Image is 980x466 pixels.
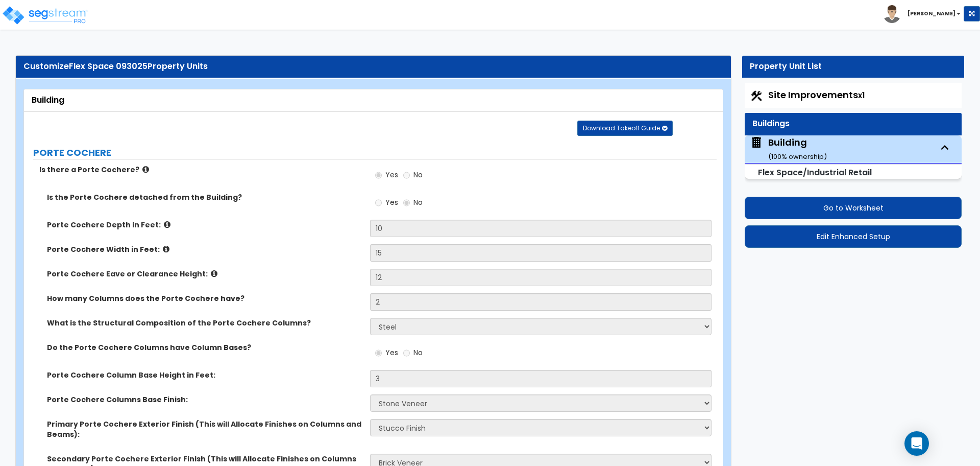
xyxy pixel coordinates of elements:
[403,170,410,181] input: No
[47,244,362,254] label: Porte Cochere Width in Feet:
[908,10,955,17] b: [PERSON_NAME]
[47,293,362,304] label: How many Columns does the Porte Cochere have?
[23,61,723,73] div: Customize Property Units
[163,245,169,253] i: click for more info!
[750,136,827,162] span: Building
[750,61,957,73] div: Property Unit List
[745,197,962,219] button: Go to Worksheet
[858,90,865,101] small: x1
[47,318,362,328] label: What is the Structural Composition of the Porte Cochere Columns?
[904,431,929,456] div: Open Intercom Messenger
[47,342,362,353] label: Do the Porte Cochere Columns have Column Bases?
[750,136,763,149] img: building.svg
[47,370,362,380] label: Porte Cochere Column Base Height in Feet:
[211,270,217,277] i: click for more info!
[413,197,423,207] span: No
[2,5,88,26] img: logo_pro_r.png
[385,170,398,180] span: Yes
[375,347,382,359] input: Yes
[413,347,423,358] span: No
[403,197,410,208] input: No
[69,60,148,72] span: Flex Space 093025
[385,347,398,358] span: Yes
[39,165,362,175] label: Is there a Porte Cochere?
[33,146,717,159] label: PORTE COCHERE
[768,88,865,101] span: Site Improvements
[403,347,410,359] input: No
[47,419,362,439] label: Primary Porte Cochere Exterior Finish (This will Allocate Finishes on Columns and Beams):
[750,89,763,103] img: Construction.png
[375,170,382,181] input: Yes
[32,95,715,106] div: Building
[752,118,954,130] div: Buildings
[142,166,149,173] i: click for more info!
[883,5,901,23] img: avatar.png
[375,197,382,208] input: Yes
[577,121,673,136] button: Download Takeoff Guide
[47,220,362,230] label: Porte Cochere Depth in Feet:
[745,225,962,248] button: Edit Enhanced Setup
[47,192,362,202] label: Is the Porte Cochere detached from the Building?
[47,269,362,279] label: Porte Cochere Eave or Clearance Height:
[413,170,423,180] span: No
[758,167,872,178] small: Flex Space/Industrial Retail
[583,124,660,132] span: Download Takeoff Guide
[768,152,827,161] small: ( 100 % ownership)
[47,394,362,405] label: Porte Cochere Columns Base Finish:
[385,197,398,207] span: Yes
[768,136,827,162] div: Building
[164,221,170,228] i: click for more info!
